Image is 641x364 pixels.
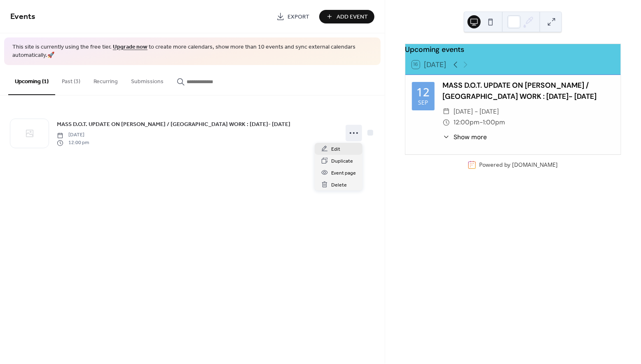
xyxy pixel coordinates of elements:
[10,9,35,25] span: Events
[87,65,124,94] button: Recurring
[512,161,558,169] a: [DOMAIN_NAME]
[319,10,374,23] button: Add Event
[288,13,310,21] span: Export
[55,65,87,94] button: Past (3)
[57,121,290,129] span: MASS D.O.T. UPDATE ON [PERSON_NAME] / [GEOGRAPHIC_DATA] WORK : [DATE]- [DATE]
[405,44,621,55] div: Upcoming events
[331,157,353,166] span: Duplicate
[12,44,372,60] span: This site is currently using the free tier. to create more calendars, show more than 10 events an...
[480,117,483,128] span: -
[443,106,450,117] div: ​
[443,117,450,128] div: ​
[454,106,499,117] span: [DATE] - [DATE]
[270,10,316,23] a: Export
[454,117,480,128] span: 12:00pm
[331,169,356,177] span: Event page
[57,120,290,129] a: MASS D.O.T. UPDATE ON [PERSON_NAME] / [GEOGRAPHIC_DATA] WORK : [DATE]- [DATE]
[57,132,89,139] span: [DATE]
[113,42,147,53] a: Upgrade now
[443,80,614,102] div: MASS D.O.T. UPDATE ON [PERSON_NAME] / [GEOGRAPHIC_DATA] WORK : [DATE]- [DATE]
[331,145,340,154] span: Edit
[416,86,430,98] div: 12
[443,133,487,142] button: ​Show more
[483,117,505,128] span: 1:00pm
[443,133,450,142] div: ​
[480,161,558,169] div: Powered by
[8,65,55,95] button: Upcoming (1)
[331,181,347,189] span: Delete
[454,133,487,142] span: Show more
[337,13,368,21] span: Add Event
[124,65,170,94] button: Submissions
[418,100,428,105] div: Sep
[57,139,89,147] span: 12:00 pm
